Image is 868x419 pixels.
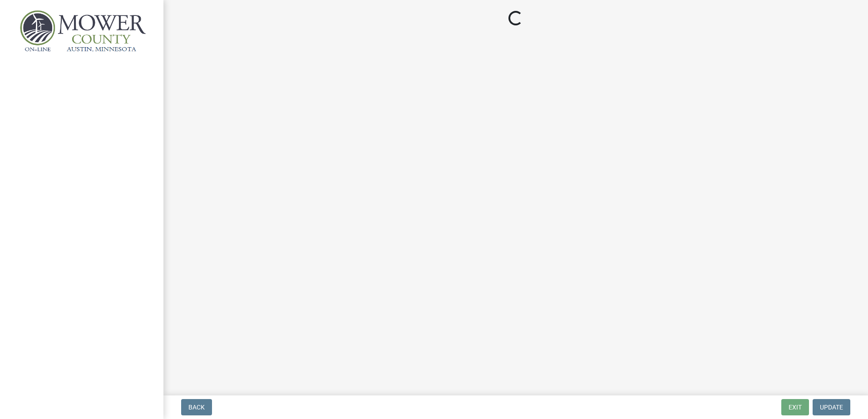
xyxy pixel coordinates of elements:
button: Update [813,399,850,415]
span: Update [820,404,843,411]
span: Back [188,404,205,411]
button: Exit [781,399,809,415]
img: Mower County, Minnesota [18,10,149,54]
button: Back [181,399,212,415]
